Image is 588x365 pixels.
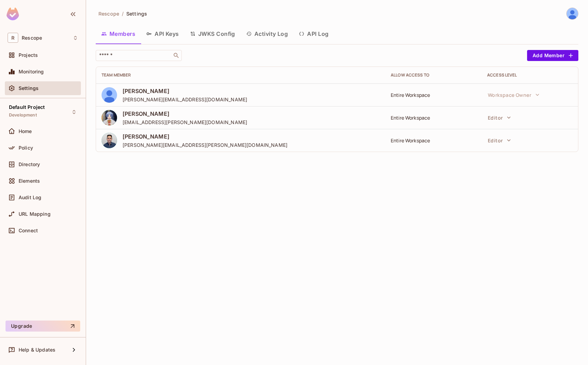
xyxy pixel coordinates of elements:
[19,178,40,184] span: Elements
[102,87,117,103] img: ALV-UjVNBwVsFnSqHnxEibEOSe1zRh1JFeC_OohilLVEnIlKUYB6qulqgxqhTeonD8FZhBqWJgcefDRVY16DQAsEcPCs1G4Ev...
[19,69,44,74] span: Monitoring
[123,133,287,140] span: [PERSON_NAME]
[19,129,32,134] span: Home
[241,25,294,42] button: Activity Log
[391,137,476,144] div: Entire Workspace
[126,10,147,17] span: Settings
[484,88,543,102] button: Workspace Owner
[487,72,573,78] div: Access Level
[19,85,39,91] span: Settings
[567,8,578,19] img: Helen Kochetkova
[19,145,33,151] span: Policy
[185,25,241,42] button: JWKS Config
[19,52,38,58] span: Projects
[122,10,124,17] li: /
[98,10,119,17] span: Rescope
[19,195,41,200] span: Audit Log
[123,110,247,118] span: [PERSON_NAME]
[527,50,578,61] button: Add Member
[141,25,185,42] button: API Keys
[6,321,80,332] button: Upgrade
[391,114,476,121] div: Entire Workspace
[9,104,45,110] span: Default Project
[19,211,51,217] span: URL Mapping
[123,87,247,95] span: [PERSON_NAME]
[102,110,117,125] img: 93392453
[293,25,334,42] button: API Log
[484,111,514,124] button: Editor
[391,92,476,98] div: Entire Workspace
[19,228,38,233] span: Connect
[8,33,18,43] span: R
[102,133,117,148] img: ACg8ocKJa1AeRig2T3wrf12IzAxkdItXHl1eRL3SXypz4iPwsHsIufw=s96-c
[22,35,42,41] span: Workspace: Rescope
[19,162,40,167] span: Directory
[7,8,19,20] img: SReyMgAAAABJRU5ErkJggg==
[123,96,247,103] span: [PERSON_NAME][EMAIL_ADDRESS][DOMAIN_NAME]
[391,72,476,78] div: Allow Access to
[19,347,55,353] span: Help & Updates
[123,142,287,148] span: [PERSON_NAME][EMAIL_ADDRESS][PERSON_NAME][DOMAIN_NAME]
[9,112,37,118] span: Development
[96,25,141,42] button: Members
[484,133,514,147] button: Editor
[123,119,247,125] span: [EMAIL_ADDRESS][PERSON_NAME][DOMAIN_NAME]
[102,72,380,78] div: Team Member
